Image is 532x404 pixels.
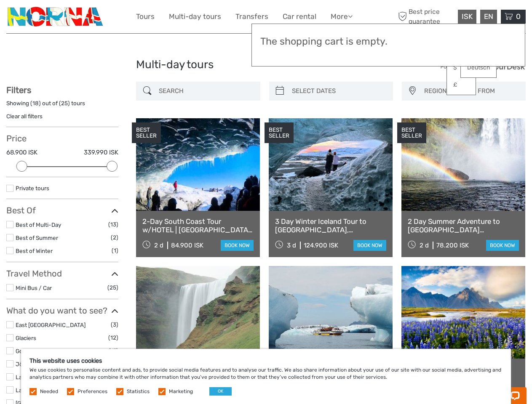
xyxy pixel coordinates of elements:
[304,242,338,249] div: 124.900 ISK
[155,84,256,98] input: SEARCH
[32,99,39,107] label: 18
[462,12,473,21] span: ISK
[447,77,476,93] a: £
[16,185,49,191] a: Private tours
[480,10,497,24] div: EN
[97,13,107,23] button: Open LiveChat chat widget
[111,320,118,330] span: (3)
[169,388,193,395] label: Marketing
[289,84,389,98] input: SELECT DATES
[16,387,62,393] a: Landmannalaugar
[16,361,107,367] a: Jökulsárlón/[GEOGRAPHIC_DATA]
[461,60,496,75] a: Deutsch
[6,6,105,27] img: 3202-b9b3bc54-fa5a-4c2d-a914-9444aec66679_logo_small.png
[408,217,519,234] a: 2 Day Summer Adventure to [GEOGRAPHIC_DATA] [GEOGRAPHIC_DATA], Glacier Hiking, [GEOGRAPHIC_DATA],...
[16,322,86,328] a: East [GEOGRAPHIC_DATA]
[6,133,118,144] h3: Price
[61,99,68,107] label: 25
[136,58,396,72] h1: Multi-day tours
[440,61,526,72] img: PurchaseViaTourDesk.png
[21,349,511,404] div: We use cookies to personalise content and ads, to provide social media features and to analyse ou...
[84,148,118,157] label: 339.990 ISK
[283,11,316,23] a: Car rental
[108,220,118,229] span: (13)
[127,388,150,395] label: Statistics
[16,374,48,380] a: Lake Mývatn
[111,233,118,242] span: (2)
[112,246,118,255] span: (1)
[108,333,118,343] span: (12)
[6,268,118,279] h3: Travel Method
[6,99,118,112] div: Showing ( ) out of ( ) tours
[107,283,118,292] span: (25)
[420,84,521,98] button: REGION / STARTS FROM
[169,11,221,23] a: Multi-day tours
[16,348,50,354] a: Golden Circle
[6,85,31,95] strong: Filters
[132,122,161,144] div: BEST SELLER
[447,60,476,75] a: $
[29,357,503,364] h5: This website uses cookies
[515,12,522,21] span: 0
[78,388,107,395] label: Preferences
[287,242,296,249] span: 3 d
[331,11,353,23] a: More
[235,11,268,23] a: Transfers
[142,217,254,234] a: 2-Day South Coast Tour w/HOTEL | [GEOGRAPHIC_DATA], [GEOGRAPHIC_DATA], [GEOGRAPHIC_DATA] & Waterf...
[171,242,203,249] div: 84.900 ISK
[396,7,456,26] span: Best price guarantee
[40,388,58,395] label: Needed
[16,284,52,291] a: Mini Bus / Car
[353,240,386,251] a: book now
[221,240,254,251] a: book now
[109,346,118,356] span: (17)
[397,122,426,144] div: BEST SELLER
[16,234,58,241] a: Best of Summer
[6,113,43,120] a: Clear all filters
[275,217,386,234] a: 3 Day Winter Iceland Tour to [GEOGRAPHIC_DATA], [GEOGRAPHIC_DATA], [GEOGRAPHIC_DATA] and [GEOGRAP...
[6,148,37,157] label: 68.900 ISK
[16,247,53,254] a: Best of Winter
[486,240,519,251] a: book now
[16,335,36,341] a: Glaciers
[12,15,95,21] p: Chat now
[6,205,118,215] h3: Best Of
[136,11,155,23] a: Tours
[436,242,469,249] div: 78.200 ISK
[6,306,118,316] h3: What do you want to see?
[265,122,294,144] div: BEST SELLER
[420,242,429,249] span: 2 d
[154,242,163,249] span: 2 d
[260,36,516,48] h3: The shopping cart is empty.
[16,221,61,228] a: Best of Multi-Day
[209,387,232,396] button: OK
